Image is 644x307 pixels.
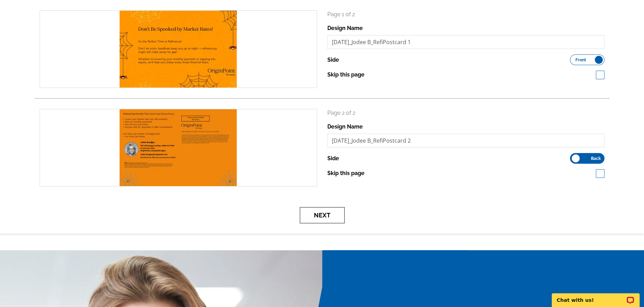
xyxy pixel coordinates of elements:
label: Side [327,56,339,64]
span: Front [575,58,586,62]
iframe: LiveChat chat widget [547,285,644,307]
p: Page 2 of 2 [327,109,605,117]
input: File Name [327,35,605,49]
label: Design Name [327,24,363,32]
button: Next [300,207,345,223]
span: Back [591,157,601,160]
label: Side [327,154,339,163]
input: File Name [327,134,605,147]
label: Design Name [327,123,363,131]
p: Page 1 of 2 [327,10,605,19]
label: Skip this page [327,71,365,79]
label: Skip this page [327,169,365,177]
